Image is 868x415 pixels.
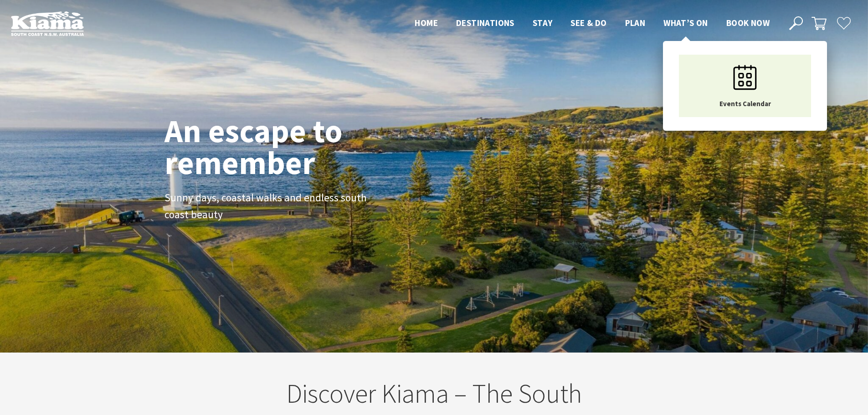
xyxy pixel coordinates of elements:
span: Plan [625,17,646,28]
p: Sunny days, coastal walks and endless south coast beauty [164,190,370,223]
span: Stay [533,17,553,28]
img: Kiama Logo [11,11,84,36]
span: Book now [726,17,770,28]
span: Home [415,17,438,28]
h1: An escape to remember [164,115,415,179]
span: Destinations [456,17,514,28]
nav: Main Menu [406,16,779,31]
span: What’s On [663,17,708,28]
span: See & Do [570,17,606,28]
span: Events Calendar [719,99,771,108]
